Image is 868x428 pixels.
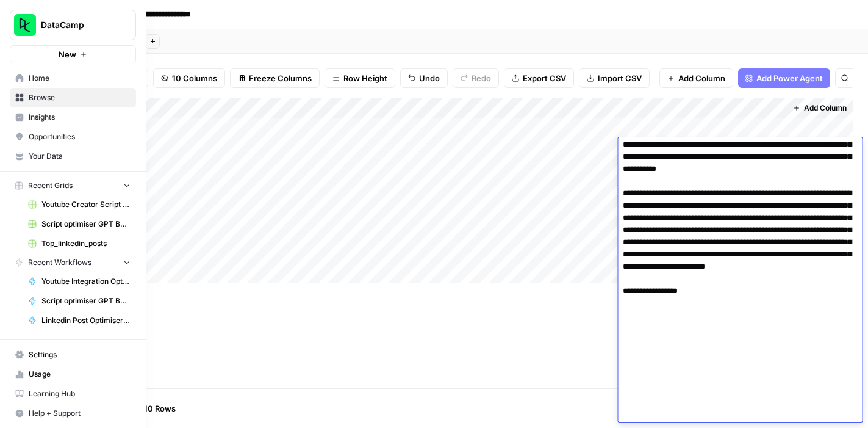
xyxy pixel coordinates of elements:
button: Export CSV [504,68,574,88]
a: Settings [10,345,136,365]
button: Help + Support [10,404,136,423]
span: Redo [472,72,491,84]
span: Opportunities [29,131,131,142]
span: Add Column [804,103,847,114]
a: Youtube Creator Script Optimisations [23,195,136,214]
span: Undo [419,72,440,84]
a: Home [10,68,136,88]
span: Settings [29,349,131,360]
span: Freeze Columns [249,72,312,84]
button: Import CSV [579,68,650,88]
button: Redo [453,68,499,88]
button: Add Column [788,100,852,116]
span: Top_linkedin_posts [41,238,131,249]
span: Home [29,73,131,84]
a: Learning Hub [10,384,136,404]
a: Browse [10,88,136,107]
a: Your Data [10,147,136,166]
span: Linkedin Post Optimiser V1 [41,315,131,326]
button: New [10,45,136,63]
span: Usage [29,369,131,380]
a: Usage [10,365,136,384]
span: Recent Workflows [28,257,91,268]
button: 10 Columns [153,68,225,88]
a: Opportunities [10,127,136,147]
span: DataCamp [41,19,115,31]
span: Recent Grids [28,180,73,191]
button: Undo [400,68,448,88]
span: Row Height [343,72,387,84]
button: Workspace: DataCamp [10,10,136,40]
span: Youtube Integration Optimisation [41,276,131,287]
a: Top_linkedin_posts [23,234,136,253]
span: Insights [29,112,131,123]
span: Your Data [29,151,131,162]
span: 10 Columns [172,72,217,84]
a: Script optimiser GPT Build V2 Grid [23,214,136,234]
span: Add Power Agent [756,72,823,84]
button: Recent Grids [10,176,136,195]
span: Help + Support [29,408,131,419]
a: Youtube Integration Optimisation [23,272,136,291]
button: Recent Workflows [10,253,136,272]
a: Insights [10,107,136,127]
span: Add Column [678,72,725,84]
img: DataCamp Logo [14,14,36,36]
button: Row Height [325,68,395,88]
span: Script optimiser GPT Build V2 [41,296,131,306]
button: Freeze Columns [230,68,320,88]
span: Add 10 Rows [127,402,176,415]
span: Learning Hub [29,388,131,399]
span: New [59,48,76,60]
span: Import CSV [598,72,642,84]
button: Add Column [659,68,733,88]
span: Script optimiser GPT Build V2 Grid [41,219,131,230]
a: Linkedin Post Optimiser V1 [23,311,136,330]
button: Add Power Agent [738,68,830,88]
span: Export CSV [523,72,566,84]
a: Script optimiser GPT Build V2 [23,291,136,311]
span: Youtube Creator Script Optimisations [41,199,131,210]
span: Browse [29,92,131,103]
